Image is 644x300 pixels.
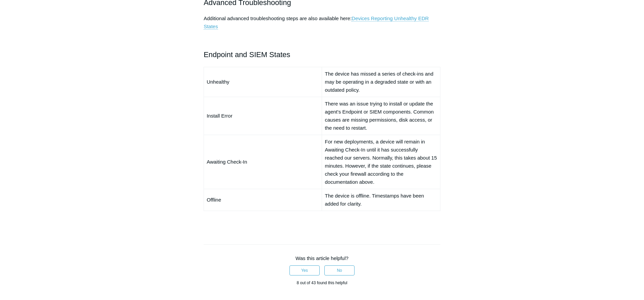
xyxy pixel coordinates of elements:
span: Was this article helpful? [296,255,348,261]
td: Awaiting Check-In [204,135,322,189]
td: Unhealthy [204,67,322,97]
td: The device has missed a series of check-ins and may be operating in a degraded state or with an o... [322,67,440,97]
td: The device is offline. Timestamps have been added for clarity. [322,189,440,211]
button: This article was helpful [289,265,320,275]
td: Install Error [204,97,322,135]
td: Offline [204,189,322,211]
h2: Endpoint and SIEM States [204,49,440,60]
p: Additional advanced troubleshooting steps are also available here: [204,14,440,31]
button: This article was not helpful [324,265,355,275]
td: There was an issue trying to install or update the agent's Endpoint or SIEM components. Common ca... [322,97,440,135]
span: 8 out of 43 found this helpful [297,281,347,285]
td: For new deployments, a device will remain in Awaiting Check-In until it has successfully reached ... [322,135,440,189]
